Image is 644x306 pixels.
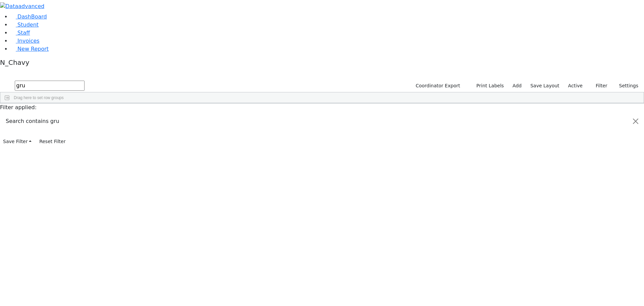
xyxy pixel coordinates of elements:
a: Staff [11,30,30,36]
span: Drag here to set row groups [14,95,64,100]
span: New Report [17,46,49,52]
button: Save Layout [527,81,562,91]
input: Search [15,81,85,91]
a: Student [11,21,39,28]
span: Staff [17,30,30,36]
a: Invoices [11,38,40,44]
button: Filter [587,81,610,91]
a: New Report [11,46,49,52]
span: DashBoard [17,13,47,20]
span: Invoices [17,38,40,44]
button: Close [628,112,644,131]
button: Reset Filter [36,136,68,147]
a: Add [509,81,525,91]
button: Coordinator Export [411,81,463,91]
button: Settings [610,81,641,91]
label: Active [565,81,586,91]
span: Student [17,21,39,28]
button: Print Labels [469,81,507,91]
a: DashBoard [11,13,47,20]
